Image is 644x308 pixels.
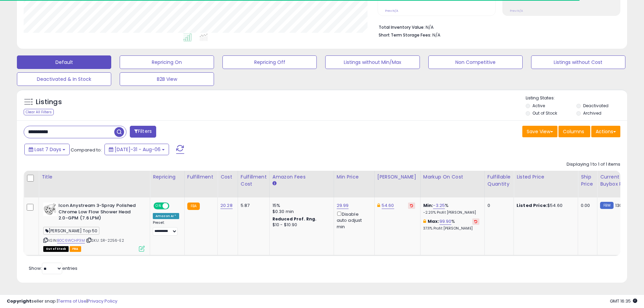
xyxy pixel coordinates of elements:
[7,298,31,304] strong: Copyright
[272,209,329,215] div: $0.30 min
[567,161,620,168] div: Displaying 1 to 1 of 1 items
[272,173,331,181] div: Amazon Fees
[591,126,620,137] button: Actions
[43,203,145,251] div: ASIN:
[43,246,69,252] span: All listings that are currently out of stock and unavailable for purchase on Amazon
[517,203,573,209] div: $54.60
[337,202,349,209] a: 29.99
[583,110,601,116] label: Archived
[423,226,479,231] p: 37.11% Profit [PERSON_NAME]
[583,103,609,109] label: Deactivated
[423,203,479,215] div: %
[272,216,317,222] b: Reduced Prof. Rng.
[58,298,87,304] a: Terms of Use
[423,202,433,209] b: Min:
[168,203,179,209] span: OFF
[187,173,215,181] div: Fulfillment
[600,173,635,188] div: Current Buybox Price
[241,173,267,188] div: Fulfillment Cost
[120,72,214,86] button: B2B View
[88,298,117,304] a: Privacy Policy
[153,173,182,181] div: Repricing
[58,203,141,223] b: Icon Anystream 3-Spray Polished Chrome Low Flow Shower Head 2.0-GPM (7.6 LPM)
[86,238,124,243] span: | SKU: SR-2256-E2
[337,210,369,230] div: Disable auto adjust min
[153,220,179,236] div: Preset:
[7,298,117,305] div: seller snap | |
[382,202,394,209] a: 54.60
[420,171,484,197] th: The percentage added to the cost of goods (COGS) that forms the calculator for Min & Max prices.
[42,173,147,181] div: Title
[433,202,445,209] a: -3.25
[423,218,479,231] div: %
[581,203,592,209] div: 0.00
[428,218,439,224] b: Max:
[517,202,547,209] b: Listed Price:
[487,203,508,209] div: 0
[104,144,169,155] button: [DATE]-31 - Aug-06
[154,203,163,209] span: ON
[272,222,329,228] div: $10 - $10.90
[43,227,99,235] span: [PERSON_NAME] Top 50
[24,144,70,155] button: Last 7 Days
[29,265,77,271] span: Show: entries
[130,126,156,138] button: Filters
[272,203,329,209] div: 15%
[220,202,233,209] a: 20.28
[43,203,57,216] img: 41ZRmpL7uzL._SL40_.jpg
[487,173,511,188] div: Fulfillable Quantity
[57,238,85,243] a: B0C6WCHP3M
[337,173,372,181] div: Min Price
[115,146,161,153] span: [DATE]-31 - Aug-06
[563,128,584,135] span: Columns
[532,103,545,109] label: Active
[272,181,277,187] small: Amazon Fees.
[34,146,61,153] span: Last 7 Days
[522,126,557,137] button: Save View
[70,246,81,252] span: FBA
[24,109,54,115] div: Clear All Filters
[615,202,622,209] span: 130
[17,72,111,86] button: Deactivated & In Stock
[526,95,627,101] p: Listing States:
[517,173,575,181] div: Listed Price
[377,173,418,181] div: [PERSON_NAME]
[71,147,102,153] span: Compared to:
[439,218,452,225] a: 99.90
[325,55,420,69] button: Listings without Min/Max
[531,55,625,69] button: Listings without Cost
[558,126,590,137] button: Columns
[428,55,523,69] button: Non Competitive
[36,97,62,107] h5: Listings
[610,298,637,304] span: 2025-08-14 16:35 GMT
[120,55,214,69] button: Repricing On
[220,173,235,181] div: Cost
[423,173,482,181] div: Markup on Cost
[187,203,200,210] small: FBA
[581,173,594,188] div: Ship Price
[532,110,557,116] label: Out of Stock
[241,203,264,209] div: 5.87
[423,210,479,215] p: -2.20% Profit [PERSON_NAME]
[153,213,179,219] div: Amazon AI *
[600,202,613,209] small: FBM
[222,55,317,69] button: Repricing Off
[17,55,111,69] button: Default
